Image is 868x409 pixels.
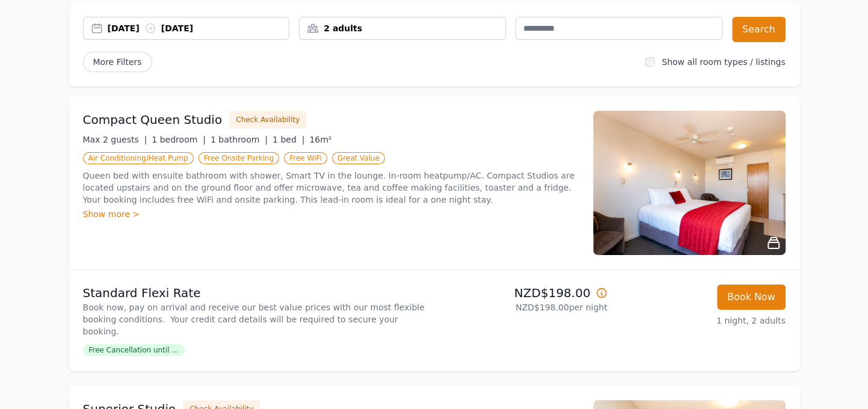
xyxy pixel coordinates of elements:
p: Book now, pay on arrival and receive our best value prices with our most flexible booking conditi... [83,301,429,337]
button: Search [732,17,786,42]
div: 2 adults [300,22,505,34]
span: Great Value [332,152,385,164]
span: Free Onsite Parking [199,152,279,164]
p: Standard Flexi Rate [83,284,429,301]
p: NZD$198.00 per night [439,301,608,313]
span: Max 2 guests | [83,135,147,144]
p: NZD$198.00 [439,284,608,301]
span: More Filters [83,52,152,72]
div: Show more > [83,208,579,220]
span: 1 bed | [272,135,304,144]
label: Show all room types / listings [662,57,785,67]
span: 1 bathroom | [211,135,268,144]
span: 16m² [309,135,331,144]
span: Free WiFi [284,152,327,164]
button: Book Now [717,284,786,310]
p: 1 night, 2 adults [617,315,786,327]
p: Queen bed with ensuite bathroom with shower, Smart TV in the lounge. In-room heatpump/AC. Compact... [83,170,579,206]
span: Air Conditioning/Heat Pump [83,152,194,164]
div: [DATE] [DATE] [108,22,289,34]
span: Free Cancellation until ... [83,344,185,356]
span: 1 bedroom | [152,135,206,144]
button: Check Availability [229,111,306,129]
h3: Compact Queen Studio [83,111,223,128]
